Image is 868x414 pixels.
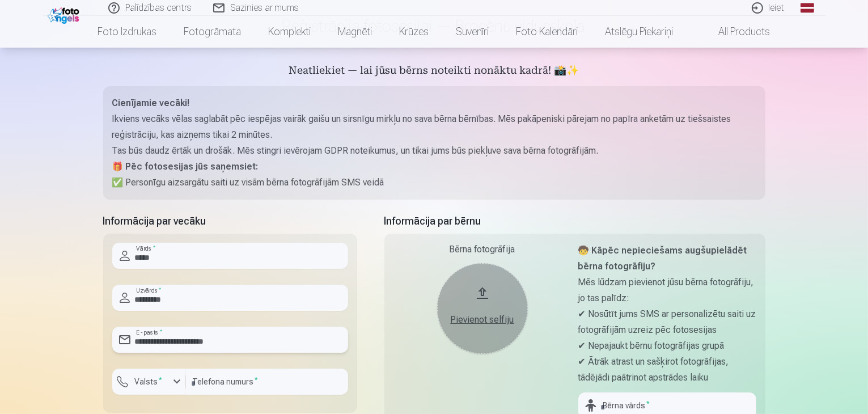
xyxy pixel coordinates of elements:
[112,161,259,172] strong: 🎁 Pēc fotosesijas jūs saņemsiet:
[255,16,325,48] a: Komplekti
[384,213,765,229] h5: Informācija par bērnu
[578,354,756,386] p: ✔ Ātrāk atrast un sašķirot fotogrāfijas, tādējādi paātrinot apstrādes laiku
[171,16,255,48] a: Fotogrāmata
[578,306,756,338] p: ✔ Nosūtīt jums SMS ar personalizētu saiti uz fotogrāfijām uzreiz pēc fotosesijas
[48,5,82,24] img: /fa1
[112,369,186,395] button: Valsts*
[112,143,756,159] p: Tas būs daudz ērtāk un drošāk. Mēs stingri ievērojam GDPR noteikumus, un tikai jums būs piekļuve ...
[386,16,443,48] a: Krūzes
[130,376,167,387] label: Valsts
[103,213,357,229] h5: Informācija par vecāku
[112,111,756,143] p: Ikviens vecāks vēlas saglabāt pēc iespējas vairāk gaišu un sirsnīgu mirkļu no sava bērna bērnības...
[437,263,528,354] button: Pievienot selfiju
[578,274,756,306] p: Mēs lūdzam pievienot jūsu bērna fotogrāfiju, jo tas palīdz:
[578,245,747,272] strong: 🧒 Kāpēc nepieciešams augšupielādēt bērna fotogrāfiju?
[443,16,503,48] a: Suvenīri
[503,16,592,48] a: Foto kalendāri
[103,64,765,79] h5: Neatliekiet — lai jūsu bērns noteikti nonāktu kadrā! 📸✨
[448,313,516,327] div: Pievienot selfiju
[112,175,756,191] p: ✅ Personīgu aizsargātu saiti uz visām bērna fotogrāfijām SMS veidā
[84,16,171,48] a: Foto izdrukas
[325,16,386,48] a: Magnēti
[592,16,687,48] a: Atslēgu piekariņi
[112,98,190,108] strong: Cienījamie vecāki!
[687,16,784,48] a: All products
[578,338,756,354] p: ✔ Nepajaukt bērnu fotogrāfijas grupā
[393,243,571,256] div: Bērna fotogrāfija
